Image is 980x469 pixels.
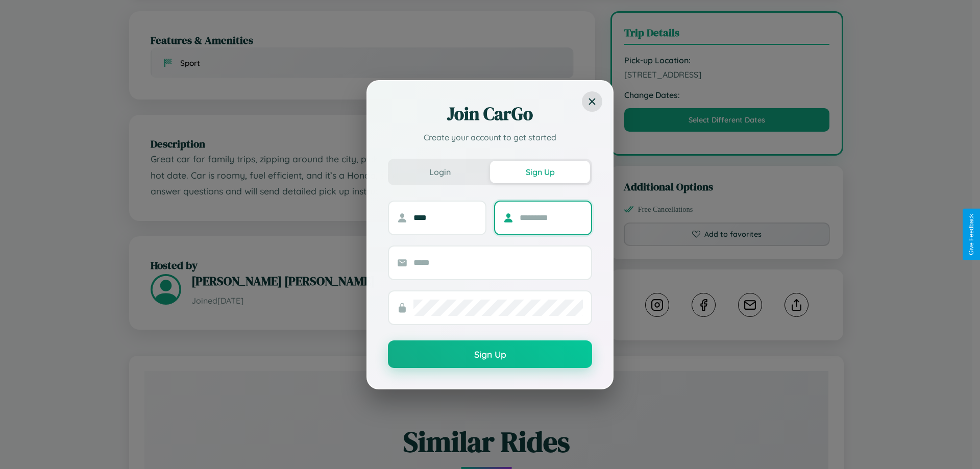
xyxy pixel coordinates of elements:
div: Give Feedback [968,214,975,255]
h2: Join CarGo [388,102,592,126]
p: Create your account to get started [388,131,592,143]
button: Login [390,161,490,183]
button: Sign Up [490,161,590,183]
button: Sign Up [388,340,592,368]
